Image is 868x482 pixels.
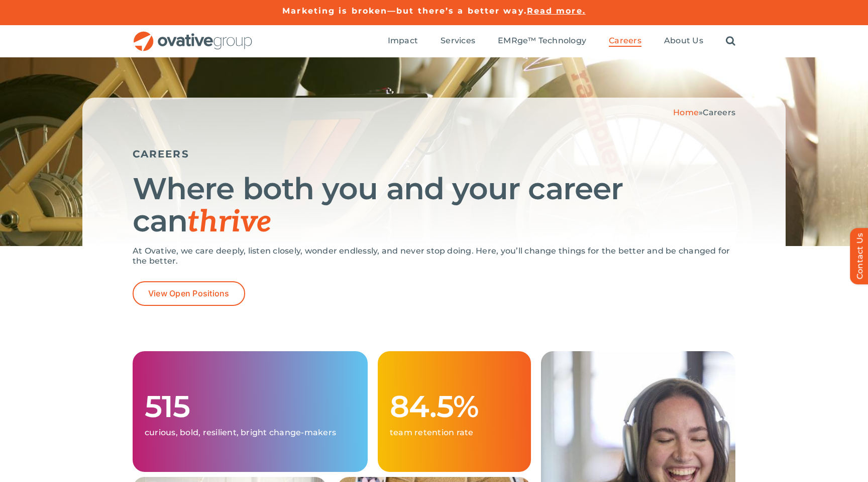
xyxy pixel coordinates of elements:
[145,428,356,438] p: curious, bold, resilient, bright change-makers
[388,36,418,47] a: Impact
[390,428,519,438] p: team retention rate
[388,25,735,57] nav: Menu
[282,6,527,16] a: Marketing is broken—but there’s a better way.
[609,36,641,47] a: Careers
[609,36,641,46] span: Careers
[145,390,356,423] h1: 515
[133,281,245,306] a: View Open Positions
[441,36,475,47] a: Services
[498,36,586,46] span: EMRge™ Technology
[187,204,271,240] span: thrive
[673,108,735,117] span: »
[703,108,735,117] span: Careers
[133,148,735,160] h5: CAREERS
[498,36,586,47] a: EMRge™ Technology
[148,289,230,298] span: View Open Positions
[133,173,735,238] h1: Where both you and your career can
[388,36,418,46] span: Impact
[527,6,586,16] a: Read more.
[664,36,703,47] a: About Us
[441,36,475,46] span: Services
[673,108,699,117] a: Home
[133,246,735,266] p: At Ovative, we care deeply, listen closely, wonder endlessly, and never stop doing. Here, you’ll ...
[133,30,253,40] a: OG_Full_horizontal_RGB
[726,36,735,47] a: Search
[390,390,519,423] h1: 84.5%
[664,36,703,46] span: About Us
